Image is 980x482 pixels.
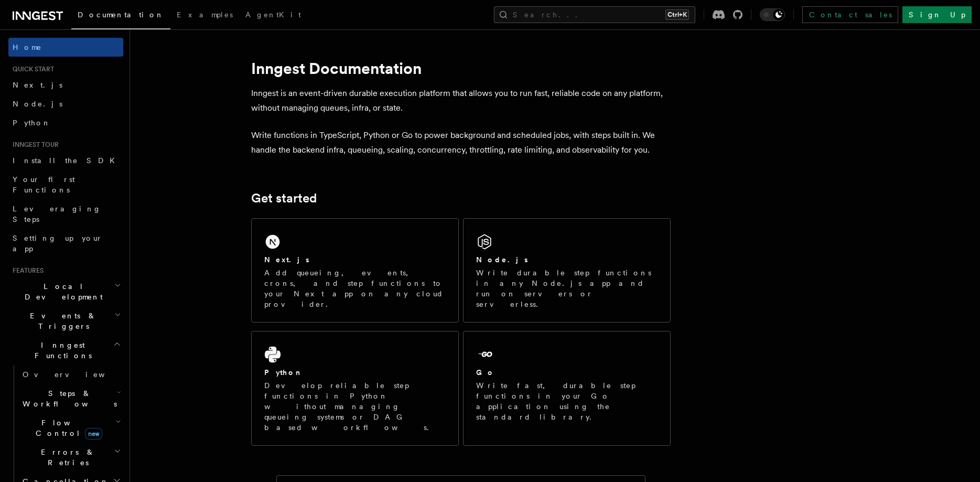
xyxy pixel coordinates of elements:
[251,218,459,323] a: Next.jsAdd queueing, events, crons, and step functions to your Next app on any cloud provider.
[8,336,123,365] button: Inngest Functions
[13,42,42,52] span: Home
[8,151,123,170] a: Install the SDK
[8,94,123,113] a: Node.js
[8,281,114,302] span: Local Development
[13,156,121,165] span: Install the SDK
[13,100,62,108] span: Node.js
[251,59,671,78] h1: Inngest Documentation
[8,38,123,57] a: Home
[476,367,495,378] h2: Go
[13,175,75,194] span: Your first Functions
[18,443,123,472] button: Errors & Retries
[8,141,59,149] span: Inngest tour
[8,266,44,275] span: Features
[18,417,115,438] span: Flow Control
[13,81,62,89] span: Next.js
[264,254,309,265] h2: Next.js
[8,306,123,336] button: Events & Triggers
[8,229,123,258] a: Setting up your app
[476,267,658,309] p: Write durable step functions in any Node.js app and run on servers or serverless.
[8,65,54,73] span: Quick start
[665,9,689,20] kbd: Ctrl+K
[802,6,898,23] a: Contact sales
[251,86,671,115] p: Inngest is an event-driven durable execution platform that allows you to run fast, reliable code ...
[8,340,113,361] span: Inngest Functions
[264,367,303,378] h2: Python
[177,10,233,19] span: Examples
[463,218,671,323] a: Node.jsWrite durable step functions in any Node.js app and run on servers or serverless.
[476,254,528,265] h2: Node.js
[18,413,123,443] button: Flow Controlnew
[18,388,117,409] span: Steps & Workflows
[760,8,785,21] button: Toggle dark mode
[170,3,239,28] a: Examples
[8,277,123,306] button: Local Development
[78,10,164,19] span: Documentation
[18,447,114,468] span: Errors & Retries
[8,113,123,132] a: Python
[245,10,301,19] span: AgentKit
[71,3,170,29] a: Documentation
[8,170,123,199] a: Your first Functions
[264,267,446,309] p: Add queueing, events, crons, and step functions to your Next app on any cloud provider.
[18,365,123,384] a: Overview
[23,370,131,379] span: Overview
[13,205,101,223] span: Leveraging Steps
[8,76,123,94] a: Next.js
[239,3,307,28] a: AgentKit
[476,380,658,422] p: Write fast, durable step functions in your Go application using the standard library.
[251,191,317,206] a: Get started
[13,119,51,127] span: Python
[251,331,459,446] a: PythonDevelop reliable step functions in Python without managing queueing systems or DAG based wo...
[85,428,102,440] span: new
[264,380,446,433] p: Develop reliable step functions in Python without managing queueing systems or DAG based workflows.
[13,234,103,253] span: Setting up your app
[18,384,123,413] button: Steps & Workflows
[251,128,671,157] p: Write functions in TypeScript, Python or Go to power background and scheduled jobs, with steps bu...
[8,199,123,229] a: Leveraging Steps
[902,6,972,23] a: Sign Up
[463,331,671,446] a: GoWrite fast, durable step functions in your Go application using the standard library.
[8,310,114,331] span: Events & Triggers
[494,6,695,23] button: Search...Ctrl+K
